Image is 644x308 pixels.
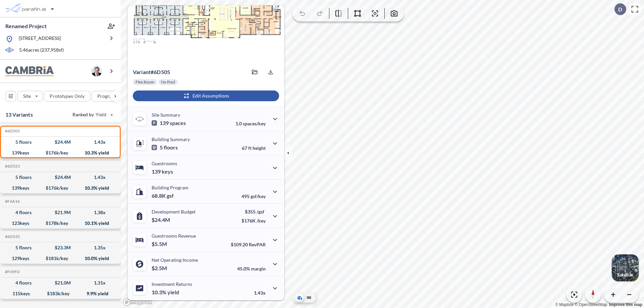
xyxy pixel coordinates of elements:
[4,234,20,239] h5: Click to copy the code
[152,144,178,151] p: 5
[618,6,622,12] p: D
[249,242,266,247] span: RevPAR
[136,79,154,85] p: Flex Room
[4,269,20,274] h5: Click to copy the code
[152,161,177,166] p: Guestrooms
[152,120,186,126] p: 139
[19,35,61,43] p: [STREET_ADDRESS]
[152,209,196,214] p: Development Budget
[235,121,266,126] p: 1.0
[241,193,266,199] p: 495
[251,266,266,271] span: margin
[612,254,639,281] button: Switcher ImageSatellite
[170,120,186,126] span: spaces
[123,298,152,306] a: Mapbox homepage
[67,109,117,120] button: Ranked by Yield
[251,193,266,199] span: gsf/key
[152,289,179,296] p: 10.3%
[50,93,85,100] p: Prototypes Only
[92,91,128,102] button: Program
[152,217,171,223] p: $24.4M
[242,145,266,151] p: 67
[164,144,178,151] span: floors
[17,91,43,102] button: Site
[617,272,633,278] p: Satellite
[4,129,20,133] h5: Click to copy the code
[253,145,266,151] span: height
[152,241,168,247] p: $5.5M
[167,289,179,296] span: yield
[257,218,266,224] span: /key
[133,90,279,101] button: Edit Assumptions
[152,112,180,118] p: Site Summary
[152,281,192,287] p: Investment Returns
[162,168,173,175] span: keys
[133,69,151,75] span: Variant
[575,302,607,307] a: OpenStreetMap
[152,185,189,190] p: Building Program
[5,111,33,119] p: 13 Variants
[152,257,198,263] p: Net Operating Income
[237,266,266,271] p: 45.0%
[152,265,168,271] p: $2.5M
[609,302,642,307] a: Improve this map
[44,91,90,102] button: Prototypes Only
[152,168,173,175] p: 139
[254,290,266,296] p: 1.43x
[97,93,116,100] p: Program
[161,79,175,85] p: No Pool
[305,294,313,302] button: Site Plan
[241,218,266,224] p: $176K
[133,69,170,75] p: # 6d505
[5,22,47,30] p: Renamed Project
[19,47,64,54] p: 5.46 acres ( 237,958 sf)
[296,294,304,302] button: Aerial View
[555,302,574,307] a: Mapbox
[152,233,196,239] p: Guestrooms Revenue
[231,242,266,247] p: $109.20
[23,93,31,100] p: Site
[4,164,20,169] h5: Click to copy the code
[248,145,252,151] span: ft
[96,111,107,118] span: Yield
[167,192,174,199] span: gsf
[5,66,54,76] img: BrandImage
[152,136,190,142] p: Building Summary
[257,209,264,214] span: /gsf
[241,209,266,214] p: $355
[243,121,266,126] span: spaces/key
[91,66,102,76] img: user logo
[4,199,20,204] h5: Click to copy the code
[612,254,639,281] img: Switcher Image
[152,192,174,199] p: 68.8K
